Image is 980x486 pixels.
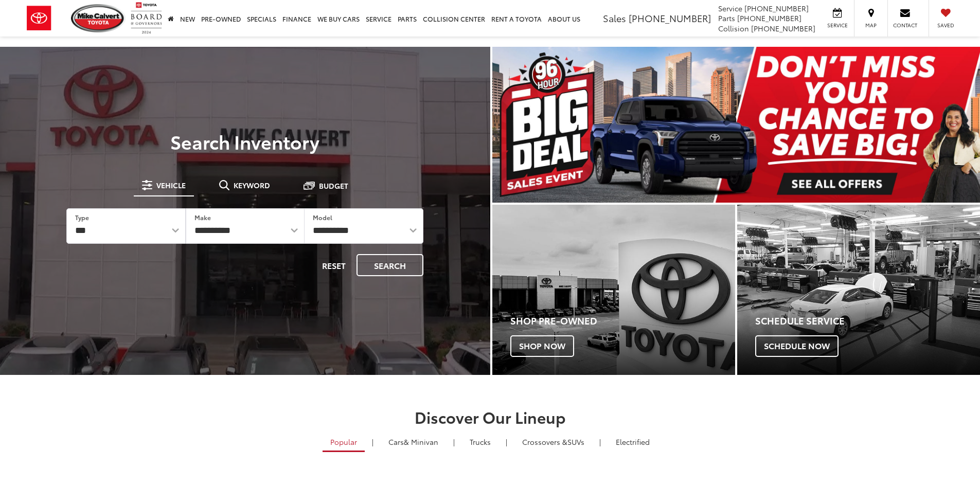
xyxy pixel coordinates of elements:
span: Crossovers & [522,437,567,447]
li: | [451,437,457,447]
a: Electrified [608,433,657,451]
a: Popular [323,433,365,452]
span: Collision [718,23,749,33]
h2: Discover Our Lineup [128,408,853,425]
span: Vehicle [156,182,186,189]
h3: Search Inventory [43,131,447,152]
span: Map [860,22,882,29]
span: [PHONE_NUMBER] [737,13,801,23]
button: Search [357,254,423,276]
a: SUVs [514,433,592,451]
label: Type [75,213,89,222]
a: Trucks [462,433,498,451]
span: Keyword [234,182,270,189]
span: Parts [718,13,735,23]
h4: Shop Pre-Owned [510,316,735,326]
span: Contact [893,22,917,29]
span: [PHONE_NUMBER] [751,23,815,33]
div: Toyota [737,205,980,375]
span: Budget [319,182,348,189]
span: Saved [934,22,957,29]
label: Make [194,213,211,222]
span: Service [718,3,742,13]
li: | [369,437,376,447]
span: Sales [603,11,626,25]
li: | [503,437,510,447]
span: [PHONE_NUMBER] [744,3,809,13]
span: Shop Now [510,335,574,357]
div: Toyota [492,205,735,375]
span: Service [826,22,849,29]
a: Cars [381,433,446,451]
span: Schedule Now [755,335,839,357]
li: | [597,437,603,447]
label: Model [313,213,332,222]
img: Mike Calvert Toyota [71,4,126,32]
button: Reset [313,254,354,276]
a: Schedule Service Schedule Now [737,205,980,375]
h4: Schedule Service [755,316,980,326]
span: [PHONE_NUMBER] [629,11,711,25]
span: & Minivan [404,437,438,447]
a: Shop Pre-Owned Shop Now [492,205,735,375]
